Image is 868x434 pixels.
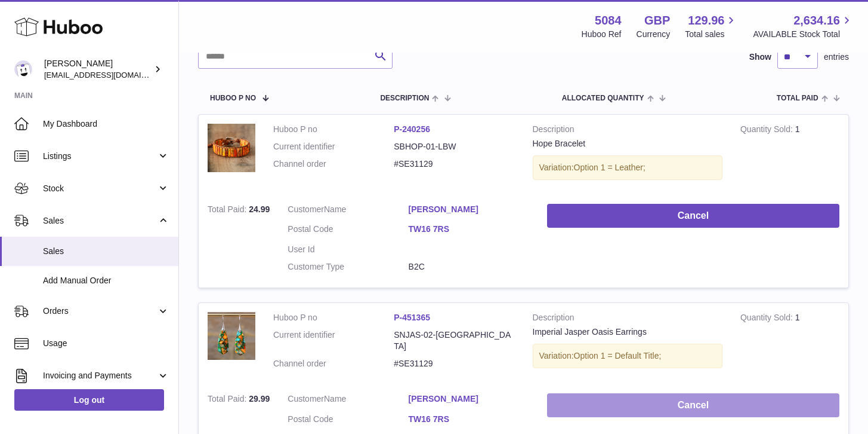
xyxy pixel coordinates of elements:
[43,183,157,194] span: Stock
[394,329,514,352] dd: SNJAS-02-[GEOGRAPHIC_DATA]
[288,204,408,218] dt: Name
[380,94,429,102] span: Description
[409,393,529,405] a: [PERSON_NAME]
[208,204,249,217] strong: Total Paid
[43,370,157,381] span: Invoicing and Payments
[582,29,622,40] div: Huboo Ref
[273,329,394,352] dt: Current identifier
[208,124,255,172] img: product-image-646606341.jpg
[409,204,529,215] a: [PERSON_NAME]
[43,246,169,257] span: Sales
[824,51,849,63] span: entries
[409,414,529,425] a: TW16 7RS
[14,60,32,78] img: konstantinosmouratidis@hotmail.com
[685,13,738,40] a: 129.96 Total sales
[595,13,622,29] strong: 5084
[288,224,408,238] dt: Postal Code
[547,393,839,418] button: Cancel
[533,155,722,180] div: Variation:
[644,13,670,29] strong: GBP
[208,312,255,360] img: H9ea2f14ef6fb4b058a8e2fbb372a8df5l_5bcf3a50-26a7-42a8-a54c-1cd9c677ab6b.jpg
[749,51,771,63] label: Show
[394,313,430,322] a: P-451365
[562,94,644,102] span: ALLOCATED Quantity
[688,13,724,29] span: 129.96
[43,151,157,162] span: Listings
[793,13,840,29] span: 2,634.16
[288,244,408,255] dt: User Id
[753,13,854,40] a: 2,634.16 AVAILABLE Stock Total
[288,393,408,408] dt: Name
[740,313,795,325] strong: Quantity Sold
[574,351,662,360] span: Option 1 = Default Title;
[43,118,169,130] span: My Dashboard
[208,394,249,407] strong: Total Paid
[273,124,394,135] dt: Huboo P no
[533,124,722,138] strong: Description
[533,312,722,326] strong: Description
[288,414,408,428] dt: Postal Code
[409,261,529,273] dd: B2C
[731,115,848,195] td: 1
[44,70,175,80] span: [EMAIL_ADDRESS][DOMAIN_NAME]
[43,305,157,317] span: Orders
[394,124,430,134] a: P-240256
[14,389,164,411] a: Log out
[409,224,529,235] a: TW16 7RS
[753,29,854,40] span: AVAILABLE Stock Total
[43,215,157,227] span: Sales
[685,29,738,40] span: Total sales
[273,141,394,152] dt: Current identifier
[273,358,394,369] dt: Channel order
[533,138,722,149] div: Hope Bracelet
[288,204,324,214] span: Customer
[731,303,848,384] td: 1
[44,58,152,81] div: [PERSON_NAME]
[394,141,514,152] dd: SBHOP-01-LBW
[533,326,722,338] div: Imperial Jasper Oasis Earrings
[273,158,394,170] dt: Channel order
[288,394,324,404] span: Customer
[288,261,408,273] dt: Customer Type
[273,312,394,323] dt: Huboo P no
[394,158,514,170] dd: #SE31129
[547,204,839,228] button: Cancel
[249,394,270,404] span: 29.99
[637,29,671,40] div: Currency
[43,275,169,286] span: Add Manual Order
[777,94,818,102] span: Total paid
[394,358,514,369] dd: #SE31129
[574,163,645,172] span: Option 1 = Leather;
[43,338,169,349] span: Usage
[533,344,722,368] div: Variation:
[740,124,795,137] strong: Quantity Sold
[210,94,256,102] span: Huboo P no
[249,204,270,214] span: 24.99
